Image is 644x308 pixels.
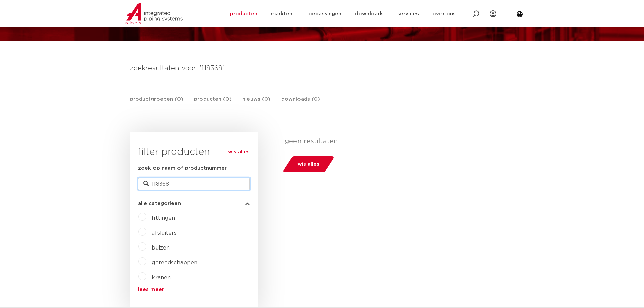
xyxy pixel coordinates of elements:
a: wis alles [228,148,250,156]
span: alle categorieën [138,201,181,206]
h4: zoekresultaten voor: '118368' [130,63,515,74]
label: zoek op naam of productnummer [138,164,227,172]
p: geen resultaten [285,137,509,145]
span: wis alles [297,159,319,170]
a: fittingen [152,215,175,221]
a: buizen [152,245,170,251]
a: gereedschappen [152,260,197,265]
a: nieuws (0) [242,95,270,110]
a: afsluiters [152,230,177,236]
h3: filter producten [138,145,250,159]
a: productgroepen (0) [130,95,183,110]
a: downloads (0) [281,95,320,110]
input: zoeken [138,178,250,190]
a: kranen [152,275,171,280]
a: producten (0) [194,95,232,110]
a: lees meer [138,287,250,292]
button: alle categorieën [138,201,250,206]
